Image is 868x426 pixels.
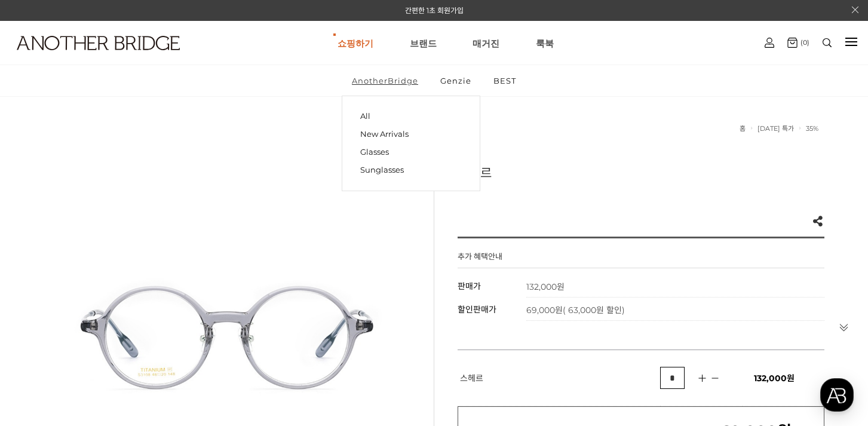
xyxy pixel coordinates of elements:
[185,345,199,354] span: 설정
[536,22,554,65] a: 룩북
[458,163,825,181] h3: 스헤르
[563,305,625,315] span: ( 63,000원 할인)
[405,6,464,15] a: 간편한 1초 회원가입
[787,38,809,48] a: (0)
[360,143,462,161] a: Glasses
[473,22,499,65] a: 매거진
[483,65,526,96] a: BEST
[693,372,711,384] img: 수량증가
[458,304,496,315] span: 할인판매가
[360,161,462,179] a: Sunglasses
[757,124,794,133] a: [DATE] 특가
[458,250,502,268] h4: 추가 혜택안내
[79,327,154,357] a: 대화
[526,305,625,315] span: 69,000원
[806,124,818,133] a: 35%
[526,281,565,292] strong: 132,000원
[458,350,661,406] td: 스헤르
[823,38,832,47] img: search
[17,36,180,50] img: logo
[6,36,136,79] a: logo
[360,108,462,125] a: All
[754,373,795,384] span: 132,000원
[765,38,774,48] img: cart
[338,22,373,65] a: 쇼핑하기
[707,373,723,384] img: 수량감소
[740,124,746,133] a: 홈
[109,345,124,355] span: 대화
[410,22,437,65] a: 브랜드
[38,345,45,354] span: 홈
[154,327,229,357] a: 설정
[458,281,481,292] span: 판매가
[798,38,809,47] span: (0)
[360,125,462,143] a: New Arrivals
[787,38,798,48] img: cart
[4,327,79,357] a: 홈
[342,65,428,96] a: AnotherBridge
[430,65,481,96] a: Genzie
